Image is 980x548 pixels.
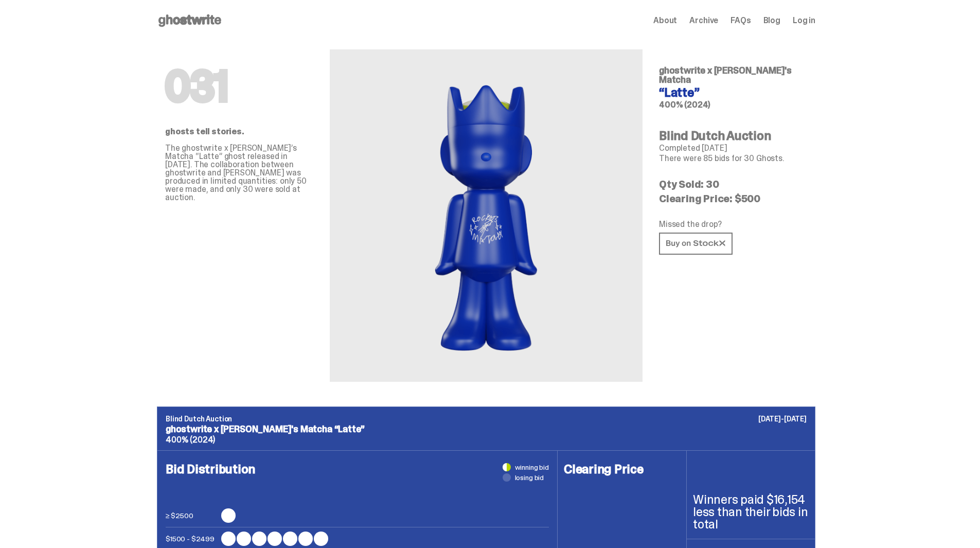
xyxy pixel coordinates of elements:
[659,64,792,86] span: ghostwrite x [PERSON_NAME]'s Matcha
[693,493,809,531] p: Winners paid $16,154 less than their bids in total
[166,463,549,508] h4: Bid Distribution
[165,144,313,202] p: The ghostwrite x [PERSON_NAME]’s Matcha “Latte” ghost released in [DATE]. The collaboration betwe...
[165,66,313,107] h1: 031
[659,130,807,142] h4: Blind Dutch Auction
[165,128,313,136] p: ghosts tell stories.
[564,463,680,475] h4: Clearing Price
[659,154,807,163] p: There were 85 bids for 30 Ghosts.
[515,474,544,481] span: losing bid
[166,434,215,445] span: 400% (2024)
[166,425,807,434] p: ghostwrite x [PERSON_NAME]'s Matcha “Latte”
[659,99,710,110] span: 400% (2024)
[166,532,217,546] p: $1500 - $2499
[689,16,718,25] a: Archive
[793,16,815,25] a: Log in
[659,179,807,189] p: Qty Sold: 30
[758,415,807,422] p: [DATE]-[DATE]
[730,16,751,25] a: FAQs
[406,74,565,357] img: Rocky's Matcha&ldquo;Latte&rdquo;
[659,220,807,228] p: Missed the drop?
[653,16,677,25] a: About
[515,464,549,471] span: winning bid
[659,144,807,152] p: Completed [DATE]
[166,415,807,422] p: Blind Dutch Auction
[659,86,807,99] h4: “Latte”
[659,193,807,204] p: Clearing Price: $500
[763,16,780,25] a: Blog
[166,508,217,523] p: ≥ $2500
